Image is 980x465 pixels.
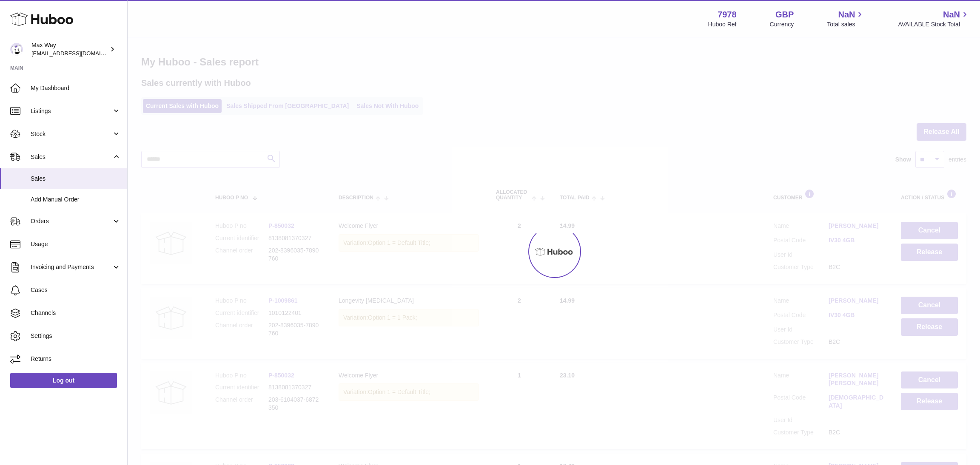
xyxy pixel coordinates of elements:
img: Max@LongevityBox.co.uk [10,43,23,56]
div: Currency [770,20,794,28]
span: Sales [31,153,112,161]
a: NaN AVAILABLE Stock Total [898,9,970,28]
strong: GBP [775,9,794,20]
span: Cases [31,286,121,294]
div: Max Way [31,41,108,57]
a: NaN Total sales [827,9,865,28]
span: Listings [31,107,112,115]
span: Returns [31,355,121,363]
span: Settings [31,332,121,340]
span: [EMAIL_ADDRESS][DOMAIN_NAME] [31,50,125,57]
span: Usage [31,240,121,248]
div: Huboo Ref [708,20,737,28]
span: NaN [943,9,960,20]
span: NaN [838,9,855,20]
span: My Dashboard [31,84,121,92]
span: Total sales [827,20,865,28]
span: Orders [31,217,112,225]
strong: 7978 [718,9,737,20]
a: Log out [10,373,117,388]
span: Stock [31,130,112,138]
span: AVAILABLE Stock Total [898,20,970,28]
span: Channels [31,309,121,317]
span: Add Manual Order [31,196,121,204]
span: Sales [31,175,121,183]
span: Invoicing and Payments [31,263,112,271]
